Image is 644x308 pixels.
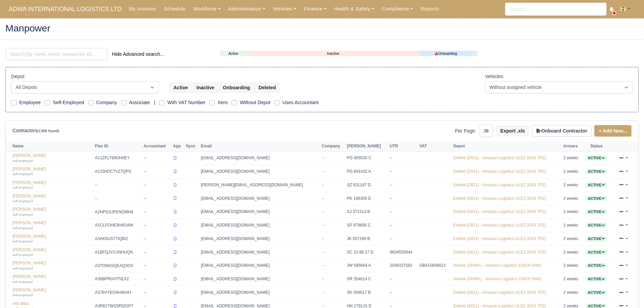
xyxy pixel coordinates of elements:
[142,219,171,232] td: --
[93,192,142,205] td: --
[13,293,33,297] small: self-employed
[345,141,388,151] th: [PERSON_NAME]
[388,141,418,151] th: UTR
[562,205,583,219] td: 2 weeks
[562,219,583,232] td: 2 weeks
[199,165,320,179] td: [EMAIL_ADDRESS][DOMAIN_NAME]
[142,192,171,205] td: --
[345,232,388,245] td: JK 057269 B
[322,196,325,201] span: --
[142,273,171,286] td: --
[13,234,92,244] a: [PERSON_NAME] self-employed
[13,213,33,216] small: self-employed
[13,194,92,204] a: [PERSON_NAME] self-employed
[199,205,320,219] td: [EMAIL_ADDRESS][DOMAIN_NAME]
[93,259,142,273] td: A3TO6KGQEAQ3OX
[496,125,529,137] button: Export .xls
[13,274,92,284] a: [PERSON_NAME] self-employed
[453,169,546,174] a: Enfield (DIG1) - Amazon Logistics ULEZ (EN3 7PZ)
[199,219,320,232] td: [EMAIL_ADDRESS][DOMAIN_NAME]
[586,209,607,214] a: Active
[345,286,388,300] td: SK 004617 B
[586,196,607,201] span: Active
[0,18,644,40] div: Manpower
[19,99,41,106] label: Employee
[142,141,171,151] th: Accountant
[220,51,247,56] a: Active
[388,286,418,300] td: --
[453,277,541,281] a: Harlow (DHW1) - Amazon Logistics (CM19 5AW)
[13,128,59,134] h6: Contractors
[93,273,142,286] td: A36BPR0VIT5EX2
[13,266,33,270] small: self-employed
[586,263,607,268] a: Active
[610,276,644,308] iframe: Chat Widget
[562,141,583,151] th: Arrears
[96,99,117,106] label: Company
[562,165,583,179] td: 2 weeks
[453,156,546,160] a: Enfield (DIG1) - Amazon Logistics ULEZ (EN3 7PZ)
[13,207,92,217] a: [PERSON_NAME] self-employed
[455,127,476,135] label: Per Page:
[532,125,592,137] button: Onboard Contractor
[300,2,330,16] a: Finance
[583,141,611,151] th: Status
[247,51,419,56] a: Inactive
[93,232,142,245] td: A3AK5US77IQBI2
[13,261,92,270] a: [PERSON_NAME] self-employed
[345,165,388,179] td: PG 841432 A
[586,209,607,214] span: Active
[420,51,472,56] a: Onboarding
[485,73,504,80] label: Vehicles:
[93,219,142,232] td: A1CLFOHE9H6OAW
[5,2,125,16] span: ADWA INTERNATIONAL LOGISTICS LTD
[142,205,171,219] td: --
[322,290,325,295] span: --
[322,183,325,187] span: --
[142,165,171,179] td: --
[330,2,378,16] a: Health & Safety
[13,186,33,189] small: self-employed
[418,259,452,273] td: GB415609013
[322,169,325,174] span: --
[388,273,418,286] td: --
[345,273,388,286] td: SR 354614 C
[13,180,92,190] a: [PERSON_NAME] self-employed
[388,205,418,219] td: --
[586,250,607,255] span: Active
[562,232,583,245] td: 2 weeks
[592,125,631,137] div: + Add New...
[171,141,184,151] th: App
[453,209,546,214] a: Enfield (DIG1) - Amazon Logistics ULEZ (EN3 7PZ)
[586,277,607,281] a: Active
[505,3,606,16] input: Search...
[142,286,171,300] td: --
[320,141,345,151] th: Company
[93,165,142,179] td: A2J2HDC7VZ7QPS
[269,2,300,16] a: Vehicles
[240,99,270,106] label: Without Depot
[199,151,320,165] td: [EMAIL_ADDRESS][DOMAIN_NAME]
[322,263,325,268] span: --
[562,192,583,205] td: 2 weeks
[586,169,607,174] a: Active
[322,277,325,281] span: --
[345,151,388,165] td: PG 905030 C
[142,178,171,192] td: --
[199,232,320,245] td: [EMAIL_ADDRESS][DOMAIN_NAME]
[453,250,546,255] a: Enfield (DIG1) - Amazon Logistics ULEZ (EN3 7PZ)
[388,232,418,245] td: --
[345,259,388,273] td: JW 595664 A
[453,196,546,201] a: Enfield (DIG1) - Amazon Logistics ULEZ (EN3 7PZ)
[345,205,388,219] td: SJ 371513 B
[218,82,255,93] button: Onboarding
[13,288,92,298] a: [PERSON_NAME] self-employed
[586,236,607,241] a: Active
[13,159,33,163] small: self-employed
[5,48,108,60] input: Search (by name, email, transporter id) ...
[562,151,583,165] td: 2 weeks
[586,250,607,255] a: Active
